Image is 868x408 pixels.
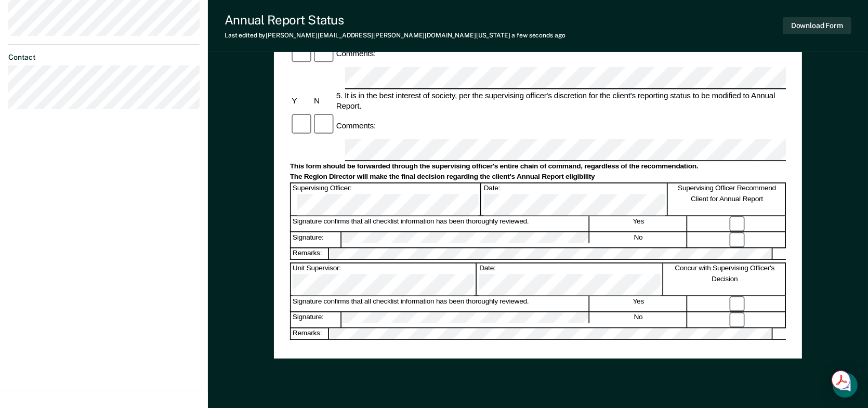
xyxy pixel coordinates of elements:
[312,96,335,107] div: N
[664,264,786,295] div: Concur with Supervising Officer's Decision
[290,96,312,107] div: Y
[291,296,589,311] div: Signature confirms that all checklist information has been thoroughly reviewed.
[291,216,589,231] div: Signature confirms that all checklist information has been thoroughly reviewed.
[590,312,688,327] div: No
[334,48,377,59] div: Comments:
[783,17,851,34] button: Download Form
[290,163,786,172] div: This form should be forwarded through the supervising officer's entire chain of command, regardle...
[291,248,328,259] div: Remarks:
[291,232,341,247] div: Signature:
[291,328,328,339] div: Remarks:
[291,312,341,327] div: Signature:
[478,264,664,295] div: Date:
[590,296,688,311] div: Yes
[590,216,688,231] div: Yes
[334,90,786,112] div: 5. It is in the best interest of society, per the supervising officer's discretion for the client...
[290,173,786,182] div: The Region Director will make the final decision regarding the client's Annual Report eligibility
[482,183,668,215] div: Date:
[291,183,481,215] div: Supervising Officer:
[225,12,565,28] div: Annual Report Status
[291,264,477,295] div: Unit Supervisor:
[590,232,688,247] div: No
[8,53,200,62] dt: Contact
[225,32,565,39] div: Last edited by [PERSON_NAME][EMAIL_ADDRESS][PERSON_NAME][DOMAIN_NAME][US_STATE]
[669,183,786,215] div: Supervising Officer Recommend Client for Annual Report
[512,32,565,39] span: a few seconds ago
[334,120,377,131] div: Comments:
